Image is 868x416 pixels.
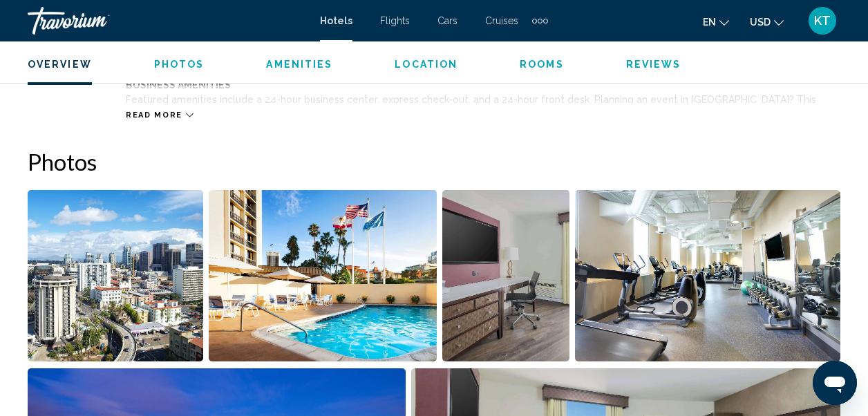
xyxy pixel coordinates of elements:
[126,110,194,120] button: Read more
[703,12,729,32] button: Change language
[703,17,716,28] span: en
[520,59,564,70] span: Rooms
[575,189,840,362] button: Open full-screen image slider
[154,58,205,70] button: Photos
[380,15,410,26] a: Flights
[154,59,205,70] span: Photos
[750,17,771,28] span: USD
[626,58,681,70] button: Reviews
[814,14,831,28] span: KT
[28,189,203,362] button: Open full-screen image slider
[532,10,548,32] button: Extra navigation items
[395,58,457,70] button: Location
[266,58,332,70] button: Amenities
[28,148,840,176] h2: Photos
[266,59,332,70] span: Amenities
[395,59,457,70] span: Location
[485,15,518,26] a: Cruises
[520,58,564,70] button: Rooms
[28,58,92,70] button: Overview
[209,189,436,362] button: Open full-screen image slider
[437,15,457,26] a: Cars
[126,111,182,120] span: Read more
[320,15,352,26] a: Hotels
[813,361,857,405] iframe: Button to launch messaging window
[28,7,306,35] a: Travorium
[804,6,840,35] button: User Menu
[442,189,569,362] button: Open full-screen image slider
[28,59,92,70] span: Overview
[626,59,681,70] span: Reviews
[750,12,784,32] button: Change currency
